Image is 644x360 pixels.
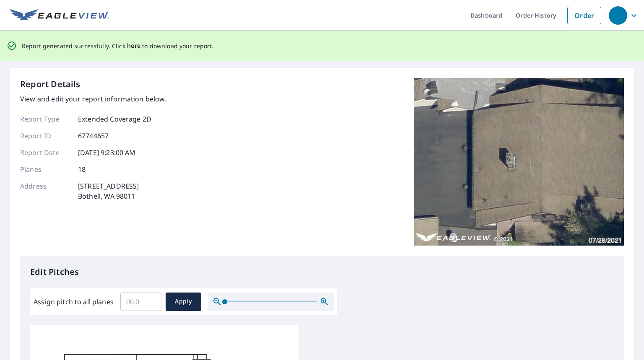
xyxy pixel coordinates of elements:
[78,181,139,201] p: [STREET_ADDRESS] Bothell, WA 98011
[20,94,166,104] p: View and edit your report information below.
[120,290,161,313] input: 00.0
[20,164,70,174] p: Planes
[20,181,70,201] p: Address
[567,7,601,24] a: Order
[22,41,214,51] p: Report generated successfully. Click to download your report.
[172,296,195,307] span: Apply
[20,78,80,91] p: Report Details
[78,164,86,174] p: 18
[78,148,136,158] p: [DATE] 9:23:00 AM
[78,131,109,141] p: 67744657
[20,131,70,141] p: Report ID
[20,148,70,158] p: Report Date
[127,41,141,51] button: here
[414,78,624,246] img: Top image
[34,297,114,307] label: Assign pitch to all planes
[166,293,201,311] button: Apply
[30,266,614,278] p: Edit Pitches
[20,114,70,124] p: Report Type
[10,9,109,22] img: EV Logo
[78,114,151,124] p: Extended Coverage 2D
